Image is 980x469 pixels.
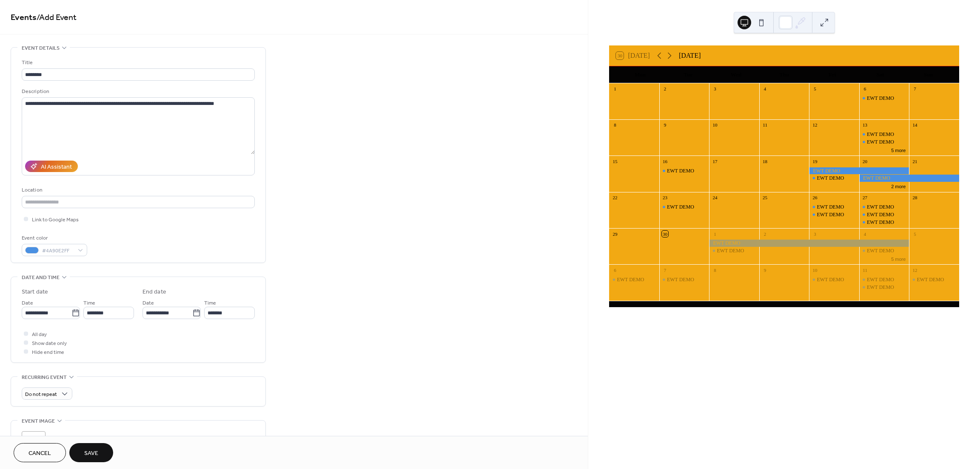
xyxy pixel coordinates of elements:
[22,417,55,426] span: Event image
[22,87,253,96] div: Description
[867,247,894,254] div: EWT DEMO
[912,231,918,237] div: 5
[667,276,694,283] div: EWT DEMO
[912,86,918,92] div: 7
[612,195,618,201] div: 22
[859,276,909,283] div: EWT DEMO
[904,66,952,83] div: Sun
[912,122,918,128] div: 14
[808,66,856,83] div: Fri
[859,138,909,146] div: EWT DEMO
[662,86,668,92] div: 2
[762,86,768,92] div: 4
[867,276,894,283] div: EWT DEMO
[712,195,718,201] div: 24
[867,219,894,226] div: EWT DEMO
[867,203,894,211] div: EWT DEMO
[612,231,618,237] div: 29
[22,288,48,297] div: Start date
[862,267,868,273] div: 11
[712,86,718,92] div: 3
[912,267,918,273] div: 12
[812,86,818,92] div: 5
[859,211,909,218] div: EWT DEMO
[712,267,718,273] div: 8
[862,231,868,237] div: 4
[612,158,618,164] div: 15
[817,276,844,283] div: EWT DEMO
[83,299,95,308] span: Time
[679,51,701,61] div: [DATE]
[709,247,759,254] div: EWT DEMO
[867,95,894,102] div: EWT DEMO
[22,186,253,195] div: Location
[867,211,894,218] div: EWT DEMO
[809,203,859,211] div: EWT DEMO
[142,288,166,297] div: End date
[762,195,768,201] div: 25
[888,255,909,262] button: 5 more
[862,122,868,128] div: 13
[762,267,768,273] div: 9
[32,215,79,224] span: Link to Google Maps
[32,348,64,357] span: Hide end time
[28,449,51,458] span: Cancel
[862,158,868,164] div: 20
[859,219,909,226] div: EWT DEMO
[709,240,909,247] div: EWT DEMO
[809,211,859,218] div: EWT DEMO
[912,195,918,201] div: 28
[817,211,844,218] div: EWT DEMO
[862,86,868,92] div: 6
[859,175,959,182] div: EWT DEMO
[809,276,859,283] div: EWT DEMO
[662,158,668,164] div: 16
[22,431,46,455] div: ;
[662,122,668,128] div: 9
[812,267,818,273] div: 10
[667,203,694,211] div: EWT DEMO
[888,182,909,189] button: 2 more
[717,247,744,254] div: EWT DEMO
[22,299,33,308] span: Date
[22,58,253,67] div: Title
[616,66,664,83] div: Mon
[612,267,618,273] div: 6
[859,95,909,102] div: EWT DEMO
[712,231,718,237] div: 1
[42,246,74,255] span: #4A90E2FF
[762,122,768,128] div: 11
[817,175,844,182] div: EWT DEMO
[612,86,618,92] div: 1
[32,330,47,339] span: All day
[609,276,659,283] div: EWT DEMO
[762,231,768,237] div: 2
[667,167,694,175] div: EWT DEMO
[809,167,909,175] div: EWT DEMO
[32,339,67,348] span: Show date only
[760,66,808,83] div: Thu
[22,273,60,282] span: Date and time
[859,131,909,138] div: EWT DEMO
[867,131,894,138] div: EWT DEMO
[859,247,909,254] div: EWT DEMO
[856,66,904,83] div: Sat
[888,146,909,153] button: 5 more
[812,122,818,128] div: 12
[25,390,57,399] span: Do not repeat
[22,373,67,382] span: Recurring event
[659,167,709,175] div: EWT DEMO
[912,158,918,164] div: 21
[662,267,668,273] div: 7
[712,158,718,164] div: 17
[84,449,98,458] span: Save
[14,443,66,462] button: Cancel
[812,195,818,201] div: 26
[11,9,37,26] a: Events
[25,161,78,172] button: AI Assistant
[659,203,709,211] div: EWT DEMO
[204,299,216,308] span: Time
[664,66,712,83] div: Tue
[909,276,959,283] div: EWT DEMO
[859,203,909,211] div: EWT DEMO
